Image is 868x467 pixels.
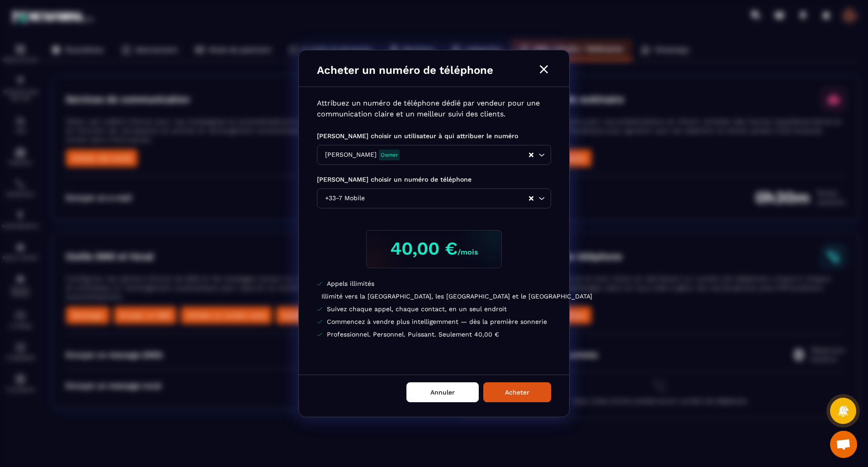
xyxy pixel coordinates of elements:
li: Suivez chaque appel, chaque contact, en un seul endroit [317,304,551,313]
li: Professionnel. Personnel. Puissant. Seulement 40,00 € [317,330,551,339]
p: Attribuez un numéro de téléphone dédié par vendeur pour une communication claire et un meilleur s... [317,98,551,120]
span: [PERSON_NAME] [325,150,377,159]
li: Appels illimités [317,279,551,288]
span: /mois [458,248,478,256]
input: Search for option [404,149,528,161]
p: Acheter un numéro de téléphone [317,64,493,77]
div: Search for option [317,188,551,208]
button: Acheter [483,382,551,402]
div: Search for option [317,145,551,165]
button: Clear Selected [529,195,533,202]
input: Search for option [367,193,528,203]
h3: 40,00 € [374,238,494,259]
li: Commencez à vendre plus intelligemment — dès la première sonnerie [317,317,551,326]
li: Illimité vers la [GEOGRAPHIC_DATA], les [GEOGRAPHIC_DATA] et le [GEOGRAPHIC_DATA] [317,292,551,301]
p: [PERSON_NAME] choisir un numéro de téléphone [317,174,551,185]
p: [PERSON_NAME] choisir un utilisateur à qui attribuer le numéro [317,130,551,141]
button: Annuler [406,382,479,402]
span: Owner [379,149,400,161]
div: Ouvrir le chat [830,431,857,458]
span: +33-7 Mobile [323,193,367,203]
button: Clear Selected [529,152,533,159]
